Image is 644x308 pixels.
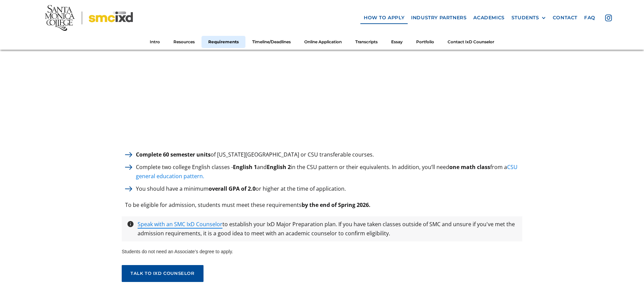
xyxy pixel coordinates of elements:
[302,201,371,209] strong: by the end of Spring 2026.
[201,35,245,48] a: Requirements
[209,185,256,192] strong: overall GPA of 2.0
[245,35,297,48] a: Timeline/Deadlines
[134,220,521,238] p: to establish your IxD Major Preparation plan. If you have taken classes outside of SMC and unsure...
[45,5,133,31] img: Santa Monica College - SMC IxD logo
[384,35,409,48] a: Essay
[605,15,612,21] img: icon - instagram
[130,271,195,276] div: talk to ixd counselor
[581,11,599,24] a: faq
[143,35,167,48] a: Intro
[408,11,470,24] a: industry partners
[133,150,377,159] p: of [US_STATE][GEOGRAPHIC_DATA] or CSU transferable courses.
[549,11,581,24] a: contact
[167,35,201,48] a: Resources
[360,11,408,24] a: how to apply
[136,151,211,158] strong: Complete 60 semester units
[122,248,522,258] div: Students do not need an Associate’s degree to apply.
[511,15,539,21] div: STUDENTS
[449,163,490,171] strong: one math class
[470,11,508,24] a: Academics
[133,163,522,181] p: Complete two college English classes - and in the CSU pattern or their equivalents. In addition, ...
[122,200,374,210] p: To be eligible for admission, students must meet these requirements
[267,163,291,171] strong: English 2
[409,35,441,48] a: Portfolio
[297,35,349,48] a: Online Application
[138,220,222,229] a: Speak with an SMC IxD Counselor
[122,265,204,282] a: talk to ixd counselor
[511,15,546,21] div: STUDENTS
[233,163,257,171] strong: English 1
[441,35,501,48] a: Contact IxD Counselor
[133,184,349,193] p: You should have a minimum or higher at the time of application.
[349,35,384,48] a: Transcripts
